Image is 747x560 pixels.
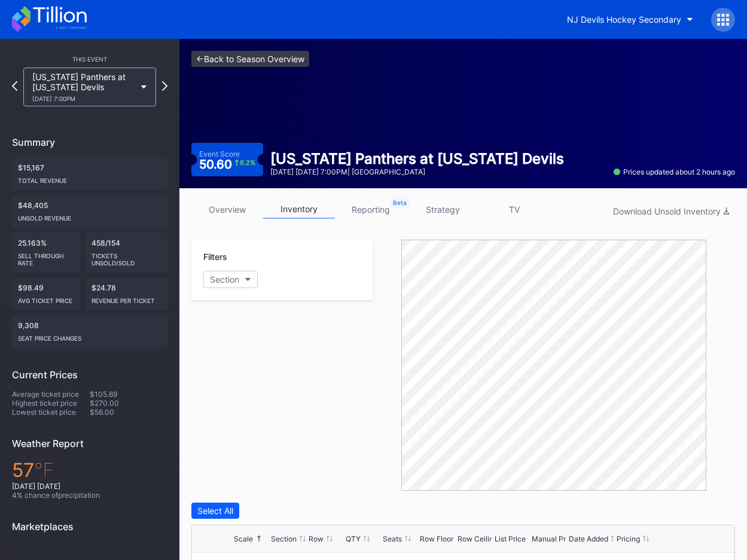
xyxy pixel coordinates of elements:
[558,8,702,30] button: NJ Devils Hockey Secondary
[335,200,407,219] a: reporting
[271,534,297,543] div: Section
[458,534,498,543] div: Row Ceiling
[240,160,255,166] div: 6.2 %
[12,56,167,63] div: This Event
[86,232,168,273] div: 458/154
[309,534,324,543] div: Row
[12,399,90,408] div: Highest ticket price
[532,534,576,543] div: Manual Price
[12,491,167,500] div: 4 % chance of precipitation
[495,534,526,543] div: List Price
[12,437,167,449] div: Weather Report
[18,210,161,222] div: Unsold Revenue
[18,247,75,267] div: Sell Through Rate
[12,482,167,491] div: [DATE] [DATE]
[90,408,167,417] div: $56.00
[90,399,167,408] div: $270.00
[607,203,735,219] button: Download Unsold Inventory
[34,458,54,482] span: ℉
[90,390,167,399] div: $105.69
[12,521,167,533] div: Marketplaces
[92,247,162,267] div: Tickets Unsold/Sold
[18,330,161,342] div: seat price changes
[199,149,240,158] div: Event Score
[12,390,90,399] div: Average ticket price
[569,534,608,543] div: Date Added
[199,158,256,170] div: 50.60
[567,14,681,25] div: NJ Devils Hockey Secondary
[420,534,453,543] div: Row Floor
[92,292,162,304] div: Revenue per ticket
[12,369,167,381] div: Current Prices
[263,200,335,219] a: inventory
[478,200,550,219] a: TV
[191,200,263,219] a: overview
[234,534,253,543] div: Scale
[18,172,161,184] div: Total Revenue
[18,292,75,304] div: Avg ticket price
[191,51,309,67] a: <-Back to Season Overview
[12,277,81,310] div: $98.49
[197,506,233,516] div: Select All
[12,458,167,482] div: 57
[32,72,135,102] div: [US_STATE] Panthers at [US_STATE] Devils
[12,408,90,417] div: Lowest ticket price
[210,274,239,284] div: Section
[203,252,361,262] div: Filters
[617,534,640,543] div: Pricing
[32,95,135,102] div: [DATE] 7:00PM
[614,167,735,176] div: Prices updated about 2 hours ago
[12,136,167,148] div: Summary
[346,534,361,543] div: QTY
[203,271,258,288] button: Section
[12,195,167,228] div: $48,405
[270,167,564,176] div: [DATE] [DATE] 7:00PM | [GEOGRAPHIC_DATA]
[613,206,729,216] div: Download Unsold Inventory
[86,277,168,310] div: $24.78
[270,150,564,167] div: [US_STATE] Panthers at [US_STATE] Devils
[407,200,478,219] a: strategy
[12,315,167,348] div: 9,308
[12,157,167,190] div: $15,167
[12,232,81,273] div: 25.163%
[383,534,402,543] div: Seats
[191,503,239,519] button: Select All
